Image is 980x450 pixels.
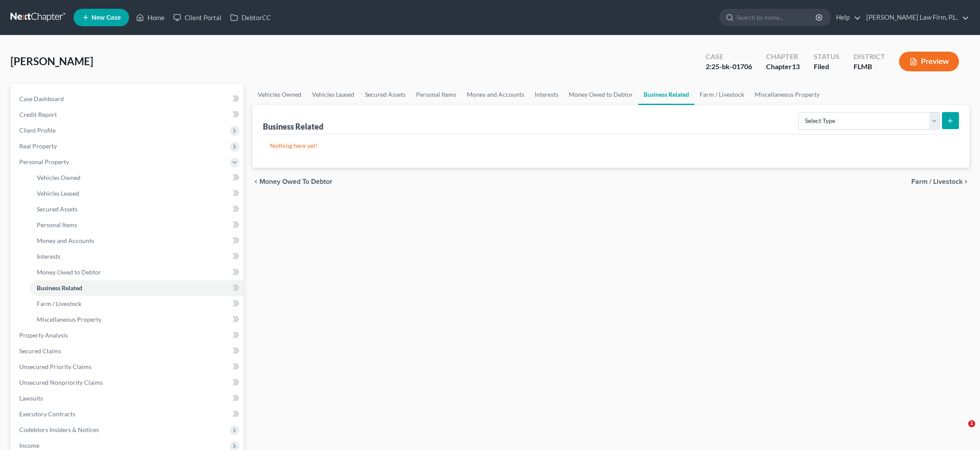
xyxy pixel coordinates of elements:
div: Chapter [766,62,800,72]
a: Money Owed to Debtor [30,264,244,280]
a: Vehicles Leased [307,84,360,105]
a: Case Dashboard [12,91,244,107]
span: Unsecured Priority Claims [19,363,91,370]
div: Status [814,52,840,62]
a: Property Analysis [12,327,244,343]
p: Nothing here yet! [270,141,952,150]
a: [PERSON_NAME] Law Firm, P.L. [862,10,969,25]
div: District [854,52,885,62]
span: Codebtors Insiders & Notices [19,426,99,433]
span: New Case [91,14,121,21]
a: Interests [30,249,244,264]
span: Secured Assets [37,205,77,213]
span: Money Owed to Debtor [37,268,101,276]
span: Unsecured Nonpriority Claims [19,379,103,386]
a: Secured Assets [30,201,244,217]
iframe: Intercom live chat [950,420,971,441]
span: Money and Accounts [37,237,94,244]
div: 2:25-bk-01706 [706,62,752,72]
span: Personal Property [19,158,69,165]
a: Personal Items [411,84,462,105]
a: Credit Report [12,107,244,123]
a: Vehicles Owned [30,170,244,186]
div: FLMB [854,62,885,72]
a: Vehicles Leased [30,186,244,201]
span: Income [19,442,39,449]
div: Case [706,52,752,62]
a: Unsecured Priority Claims [12,359,244,375]
a: Home [132,10,169,25]
a: Miscellaneous Property [749,84,825,105]
span: Business Related [37,284,82,292]
span: Farm / Livestock [911,178,962,185]
span: Executory Contracts [19,410,75,418]
span: Miscellaneous Property [37,316,101,323]
a: Lawsuits [12,390,244,406]
span: [PERSON_NAME] [10,55,93,67]
span: Client Profile [19,127,56,134]
a: Help [832,10,861,25]
span: Real Property [19,142,57,150]
a: Unsecured Nonpriority Claims [12,375,244,390]
i: chevron_left [252,178,259,185]
div: Filed [814,62,840,72]
a: Business Related [30,280,244,296]
a: Executory Contracts [12,406,244,422]
a: Miscellaneous Property [30,312,244,327]
span: Vehicles Leased [37,190,79,197]
input: Search by name... [737,9,817,25]
span: 1 [968,420,975,427]
button: Preview [899,52,959,71]
a: Interests [529,84,563,105]
span: Credit Report [19,111,57,118]
a: Secured Assets [360,84,411,105]
span: Personal Items [37,221,77,229]
a: Secured Claims [12,343,244,359]
span: Money Owed to Debtor [259,178,332,185]
a: Business Related [638,84,694,105]
i: chevron_right [962,178,969,185]
a: Client Portal [169,10,226,25]
span: Interests [37,253,60,260]
div: Business Related [263,121,323,132]
div: Chapter [766,52,800,62]
span: Farm / Livestock [37,300,81,307]
a: Vehicles Owned [252,84,307,105]
span: Secured Claims [19,347,61,355]
span: Vehicles Owned [37,174,80,181]
a: Money and Accounts [462,84,529,105]
span: Case Dashboard [19,95,64,102]
a: Farm / Livestock [30,296,244,312]
span: 13 [792,62,800,70]
a: DebtorCC [226,10,275,25]
button: Farm / Livestock chevron_right [911,178,969,185]
span: Lawsuits [19,394,43,402]
a: Money and Accounts [30,233,244,249]
span: Property Analysis [19,331,68,339]
button: chevron_left Money Owed to Debtor [252,178,332,185]
a: Farm / Livestock [694,84,749,105]
a: Personal Items [30,217,244,233]
a: Money Owed to Debtor [563,84,638,105]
